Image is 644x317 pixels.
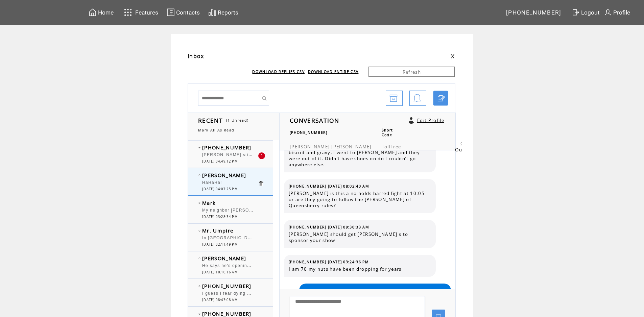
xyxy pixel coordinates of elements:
span: Contacts [176,9,200,16]
img: bulletEmpty.png [198,258,200,259]
span: Reports [218,9,238,16]
div: 1 [258,152,265,159]
img: features.svg [122,7,134,18]
a: Click to edit user profile [409,117,414,124]
a: Opt Out [455,141,470,153]
span: [DATE] 02:11:49 PM [202,242,238,247]
span: Mark [202,199,216,206]
span: [PERSON_NAME] [202,172,246,178]
img: bulletEmpty.png [198,285,200,287]
span: He says he's opening in 2 to 3 weeks the Mexican restaurant in [GEOGRAPHIC_DATA] in [GEOGRAPHIC_D... [202,262,551,268]
img: profile.svg [604,8,612,17]
a: Click to delete these messgaes [258,180,264,187]
span: [PHONE_NUMBER] [290,130,328,135]
a: Mark All As Read [198,128,234,132]
span: [DATE] 08:43:08 AM [202,298,238,302]
a: Home [88,7,115,18]
img: bulletEmpty.png [198,230,200,231]
span: Home [98,9,114,16]
img: archive.png [389,91,398,106]
span: I guess I fear dying a slow painful death, alone and unable to help myself or call for help. Nigh... [202,289,557,296]
img: bulletEmpty.png [198,313,200,315]
span: [DATE] 04:49:12 PM [202,159,238,164]
a: DOWNLOAD ENTIRE CSV [308,69,358,74]
span: The Watchdog [DATE] 04:07:25 PM [304,288,376,293]
span: Inbox [188,52,204,60]
span: Features [135,9,158,16]
a: Refresh [368,67,455,77]
img: bulletFull.png [198,147,200,148]
img: bulletEmpty.png [198,202,200,204]
span: [PERSON_NAME] should get [PERSON_NAME]'s to sponsor your show [289,231,431,243]
a: Click to start a chat with mobile number by SMS [433,91,448,106]
img: home.svg [89,8,97,17]
span: (1 Unread) [226,118,248,123]
span: [PHONE_NUMBER] [506,9,562,16]
input: Submit [259,91,269,106]
a: DOWNLOAD REPLIES CSV [252,69,305,74]
span: [PHONE_NUMBER] [DATE] 09:30:33 AM [289,225,369,229]
span: HaHaHa! [202,180,222,185]
span: Short Code [382,128,393,137]
span: [PERSON_NAME] [202,255,246,262]
span: [PHONE_NUMBER] [202,310,252,317]
span: [PERSON_NAME] is this a no holds barred fight at 10:05 or are they going to follow the [PERSON_NA... [289,190,431,209]
img: exit.svg [572,8,580,17]
span: [DATE] 10:10:16 AM [202,270,238,274]
img: bulletEmpty.png [198,174,200,176]
span: CONVERSATION [290,116,339,124]
a: Logout [571,7,603,18]
span: [PHONE_NUMBER] [202,283,252,289]
span: [PHONE_NUMBER] [202,144,252,151]
span: [PERSON_NAME] [290,144,330,150]
span: [PHONE_NUMBER] [DATE] 03:24:36 PM [289,260,369,264]
span: [DATE] 03:28:34 PM [202,215,238,219]
span: My neighbor [PERSON_NAME] says he's gonna whoop your [PERSON_NAME] [202,206,376,213]
span: [PHONE_NUMBER] [DATE] 08:02:40 AM [289,184,369,189]
a: Edit Profile [417,117,444,123]
span: Damn it [PERSON_NAME] you had me wanting a sausage biscuit and gravy, I went to [PERSON_NAME] and... [289,143,431,168]
span: Mr. Umpire [202,227,233,234]
span: I am 70 my nuts have been dropping for years [289,266,431,272]
span: RECENT [198,116,223,124]
span: In [GEOGRAPHIC_DATA].....1-1 [202,234,273,241]
span: Logout [581,9,600,16]
span: TollFree [382,144,401,150]
a: Contacts [166,7,201,18]
a: Features [121,6,159,19]
span: [PERSON_NAME] stick to hunting go read some more of the enquirer [202,151,356,157]
span: [DATE] 04:07:25 PM [202,187,238,191]
a: Reports [207,7,239,18]
img: contacts.svg [167,8,175,17]
img: bell.png [413,91,421,106]
span: Profile [613,9,630,16]
img: chart.svg [208,8,216,17]
a: Profile [603,7,631,18]
span: [PERSON_NAME] [331,144,371,150]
